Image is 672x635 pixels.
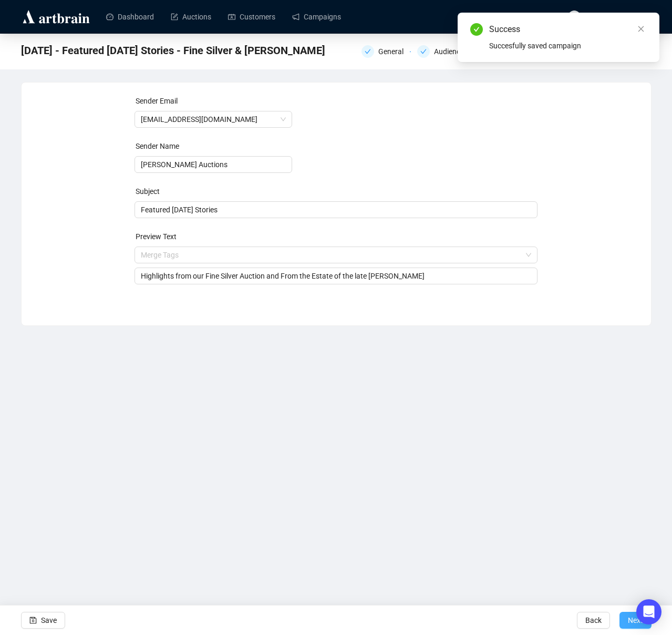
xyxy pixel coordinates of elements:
a: Close [635,23,647,35]
label: Sender Name [136,142,179,150]
div: Audience [434,45,470,58]
button: Back [577,612,610,629]
a: Auctions [171,3,211,30]
img: logo [21,8,91,25]
div: Audience [417,45,467,58]
span: 9/27/25 - Featured Saturday Stories - Fine Silver & Peggy Augustus [21,42,325,59]
span: info@lelandlittle.com [141,111,286,127]
button: Save [21,612,65,629]
div: Success [489,23,647,36]
span: check [420,48,427,55]
span: Save [41,606,57,635]
div: Succesfully saved campaign [489,40,647,52]
a: Customers [228,3,275,30]
a: Dashboard [106,3,154,30]
span: check [365,48,371,55]
span: close [637,25,645,33]
label: Sender Email [136,97,178,105]
a: Campaigns [292,3,341,30]
span: Back [585,606,602,635]
button: Next [619,612,652,629]
span: check-circle [470,23,483,36]
div: Preview Text [136,231,539,242]
span: Next [628,606,643,635]
div: Open Intercom Messenger [636,599,661,624]
div: Subject [136,186,539,197]
div: General [361,45,411,58]
span: save [29,617,37,624]
div: General [378,45,410,58]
